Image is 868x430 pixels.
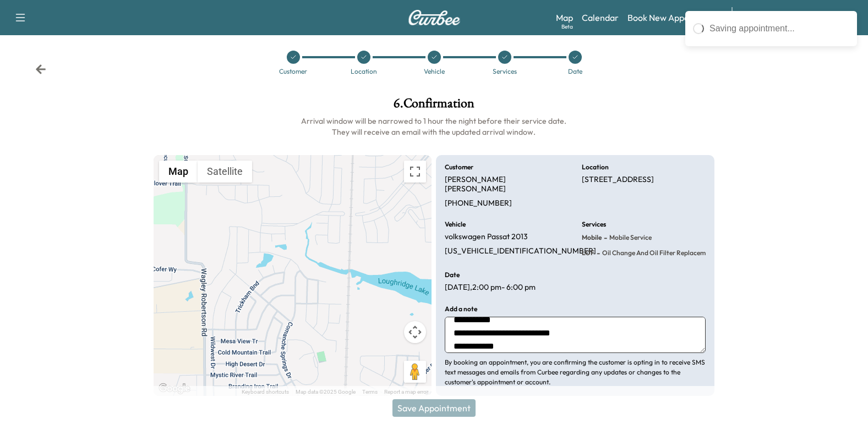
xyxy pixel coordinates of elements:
h6: Services [582,221,606,228]
p: [US_VEHICLE_IDENTIFICATION_NUMBER] [445,246,596,256]
span: LOF [582,249,594,257]
div: Date [568,68,582,75]
button: Toggle fullscreen view [404,161,426,183]
div: Beta [561,23,573,31]
button: Show satellite imagery [198,161,252,183]
a: MapBeta [556,11,573,24]
a: Calendar [582,11,619,24]
h1: 6 . Confirmation [154,97,714,115]
span: Mobile [582,233,602,242]
p: [PHONE_NUMBER] [445,199,512,208]
h6: Location [582,164,609,170]
h6: Customer [445,164,473,170]
button: Map camera controls [404,321,426,343]
h6: Arrival window will be narrowed to 1 hour the night before their service date. They will receive ... [154,115,714,137]
div: Saving appointment... [709,22,849,35]
img: Google [156,382,193,396]
p: [DATE] , 2:00 pm - 6:00 pm [445,283,536,293]
button: Show street map [159,161,198,183]
div: Customer [279,68,307,75]
div: Back [35,64,46,75]
span: Mobile Service [607,233,652,242]
a: Book New Appointment [627,11,720,24]
p: [STREET_ADDRESS] [582,175,654,185]
p: By booking an appointment, you are confirming the customer is opting in to receive SMS text messa... [445,357,706,387]
button: Drag Pegman onto the map to open Street View [404,361,426,383]
p: volkswagen Passat 2013 [445,232,528,242]
h6: Add a note [445,306,477,312]
h6: Date [445,272,460,278]
div: Services [493,68,517,75]
span: Oil Change and Oil Filter Replacement [600,249,716,257]
a: Open this area in Google Maps (opens a new window) [156,382,193,396]
p: [PERSON_NAME] [PERSON_NAME] [445,175,569,194]
div: Location [351,68,377,75]
span: - [602,232,607,243]
span: - [594,247,600,258]
img: Curbee Logo [408,10,461,25]
div: Vehicle [424,68,445,75]
h6: Vehicle [445,221,466,228]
